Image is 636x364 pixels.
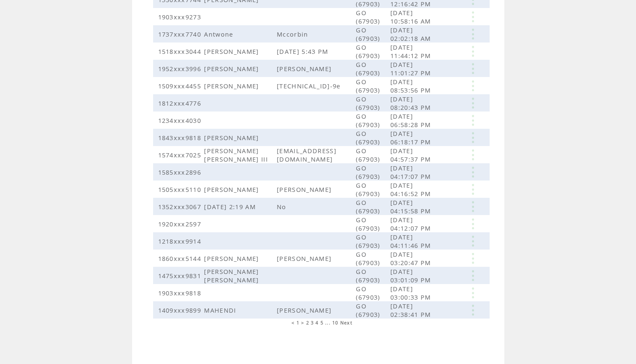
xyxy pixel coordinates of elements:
span: [DATE] 2:19 AM [204,202,258,211]
span: [DATE] 11:01:27 PM [390,60,433,77]
span: [PERSON_NAME] [204,47,261,56]
span: 1574xxx7025 [158,151,204,159]
span: 1860xxx5144 [158,254,204,263]
span: GO (67903) [356,250,382,267]
span: GO (67903) [356,233,382,250]
span: [DATE] 11:44:12 PM [390,43,433,60]
span: [DATE] 04:16:52 PM [390,181,433,198]
span: [PERSON_NAME] [PERSON_NAME] III [204,146,270,163]
span: [PERSON_NAME] [204,64,261,73]
span: 1737xxx7740 [158,30,204,38]
span: [EMAIL_ADDRESS][DOMAIN_NAME] [277,146,337,163]
span: MAHENDI [204,306,238,314]
span: 1518xxx3044 [158,47,204,56]
span: [PERSON_NAME] [277,254,334,263]
span: [PERSON_NAME] [PERSON_NAME] [204,267,261,284]
a: Next [340,320,352,326]
span: [PERSON_NAME] [277,64,334,73]
span: [DATE] 08:53:56 PM [390,77,433,94]
a: 5 [321,320,323,326]
span: [DATE] 03:01:09 PM [390,267,433,284]
span: < 1 > [291,320,305,326]
span: [DATE] 02:38:41 PM [390,302,433,319]
span: [PERSON_NAME] [204,82,261,90]
a: 3 [311,320,314,326]
span: 1920xxx2597 [158,220,204,228]
span: 1505xxx5110 [158,185,204,194]
span: GO (67903) [356,198,382,215]
span: 1509xxx4455 [158,82,204,90]
span: [PERSON_NAME] [204,254,261,263]
span: [PERSON_NAME] [277,306,334,314]
span: GO (67903) [356,284,382,301]
span: [DATE] 08:20:43 PM [390,95,433,112]
span: [DATE] 04:11:46 PM [390,233,433,250]
span: [DATE] 04:57:37 PM [390,146,433,163]
span: GO (67903) [356,129,382,146]
span: [DATE] 03:20:47 PM [390,250,433,267]
a: 2 [306,320,309,326]
span: GO (67903) [356,146,382,163]
span: 1475xxx9831 [158,271,204,280]
span: No [277,202,289,211]
span: [PERSON_NAME] [277,185,334,194]
span: GO (67903) [356,43,382,60]
span: 1952xxx3996 [158,64,204,73]
span: GO (67903) [356,267,382,284]
span: Antwone [204,30,235,38]
span: [DATE] 02:02:18 AM [390,26,433,43]
span: 1234xxx4030 [158,116,204,125]
span: [PERSON_NAME] [204,133,261,142]
span: [DATE] 06:18:17 PM [390,129,433,146]
span: [DATE] 06:58:28 PM [390,112,433,129]
span: 1903xxx9273 [158,13,204,21]
span: 1843xxx9818 [158,133,204,142]
span: GO (67903) [356,95,382,112]
span: [PERSON_NAME] [204,185,261,194]
span: GO (67903) [356,112,382,129]
span: 1903xxx9818 [158,289,204,297]
span: [TECHNICAL_ID]-9e [277,82,343,90]
span: 1812xxx4776 [158,99,204,107]
span: [DATE] 10:58:16 AM [390,8,433,25]
span: [DATE] 04:15:58 PM [390,198,433,215]
span: GO (67903) [356,60,382,77]
span: 1409xxx9899 [158,306,204,314]
span: [DATE] 04:12:07 PM [390,215,433,232]
span: [DATE] 04:17:07 PM [390,164,433,181]
span: ... [325,320,331,326]
span: [DATE] 03:00:33 PM [390,284,433,301]
span: 1585xxx2896 [158,168,204,176]
span: [DATE] 5:43 PM [277,47,331,56]
span: GO (67903) [356,302,382,319]
span: GO (67903) [356,26,382,43]
span: GO (67903) [356,215,382,232]
span: 1352xxx3067 [158,202,204,211]
span: GO (67903) [356,181,382,198]
a: 4 [315,320,318,326]
span: Mccorbin [277,30,310,38]
span: GO (67903) [356,77,382,94]
span: 1218xxx9914 [158,237,204,245]
span: GO (67903) [356,164,382,181]
span: GO (67903) [356,8,382,25]
a: 10 [332,320,339,326]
